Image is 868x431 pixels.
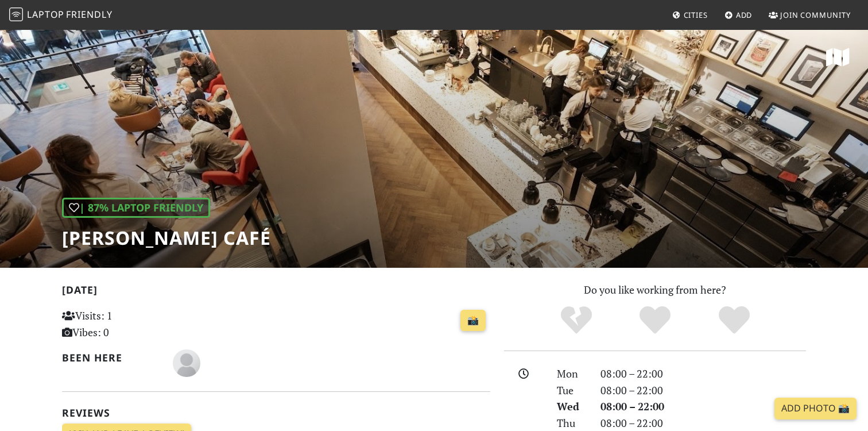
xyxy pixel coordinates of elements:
[504,282,806,298] p: Do you like working from here?
[720,5,757,25] a: Add
[668,5,712,25] a: Cities
[27,8,64,21] span: Laptop
[594,398,813,415] div: 08:00 – 22:00
[615,305,695,336] div: Yes
[9,7,23,21] img: LaptopFriendly
[550,398,594,415] div: Wed
[62,307,196,341] p: Visits: 1 Vibes: 0
[780,10,851,20] span: Join Community
[62,227,271,249] h1: [PERSON_NAME] Café
[62,198,210,218] div: | 87% Laptop Friendly
[774,398,857,420] a: Add Photo 📸
[537,305,616,336] div: No
[695,305,774,336] div: Definitely!
[62,284,490,301] h2: [DATE]
[594,382,813,399] div: 08:00 – 22:00
[9,5,113,25] a: LaptopFriendly LaptopFriendly
[62,352,159,364] h2: Been here
[62,407,490,419] h2: Reviews
[594,365,813,382] div: 08:00 – 22:00
[66,8,112,21] span: Friendly
[550,365,594,382] div: Mon
[764,5,855,25] a: Join Community
[460,310,486,332] a: 📸
[684,10,708,20] span: Cities
[173,349,200,377] img: blank-535327c66bd565773addf3077783bbfce4b00ec00e9fd257753287c682c7fa38.png
[550,382,594,399] div: Tue
[173,355,200,369] span: Max Visscher
[736,10,753,20] span: Add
